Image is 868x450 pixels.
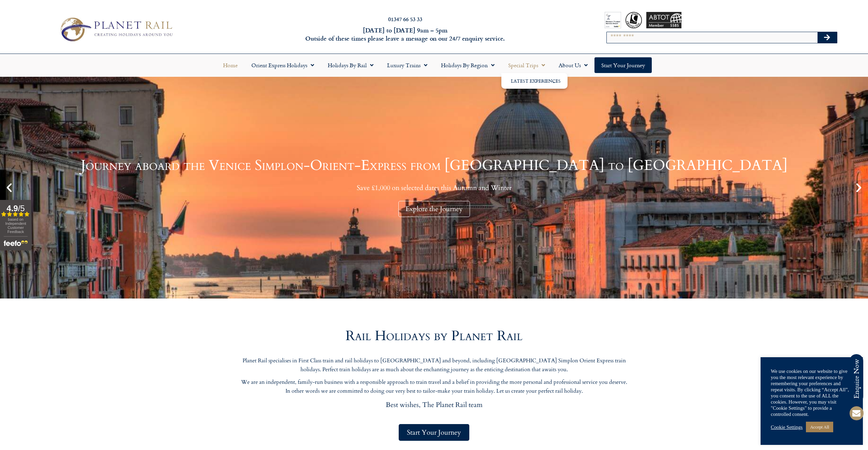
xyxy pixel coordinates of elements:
a: Orient Express Holidays [245,57,321,73]
h1: Journey aboard the Venice Simplon-Orient-Express from [GEOGRAPHIC_DATA] to [GEOGRAPHIC_DATA] [81,158,788,173]
a: Holidays by Rail [321,57,380,73]
p: Save £1,000 on selected dates this Autumn and Winter [81,184,788,192]
span: Best wishes, The Planet Rail team [386,400,483,409]
ul: Special Trips [501,73,568,89]
button: Search [818,32,837,43]
h2: Rail Holidays by Planet Rail [240,329,629,343]
p: We are an independent, family-run business with a responsible approach to train travel and a beli... [240,378,629,395]
img: Planet Rail Train Holidays Logo [56,15,176,44]
div: Explore the Journey [398,201,470,217]
nav: Menu [3,57,865,73]
a: Holidays by Region [434,57,501,73]
div: Previous slide [3,182,15,193]
a: Accept All [806,422,833,432]
a: Start Your Journey [399,424,469,441]
a: Start your Journey [594,57,652,73]
a: 01347 66 53 33 [388,15,422,23]
div: Next slide [853,182,865,193]
div: We use cookies on our website to give you the most relevant experience by remembering your prefer... [771,368,853,417]
a: Cookie Settings [771,424,803,430]
span: Start Your Journey [407,428,461,437]
h6: [DATE] to [DATE] 9am – 5pm Outside of these times please leave a message on our 24/7 enquiry serv... [233,26,577,42]
p: Planet Rail specialises in First Class train and rail holidays to [GEOGRAPHIC_DATA] and beyond, i... [240,357,629,374]
a: Latest Experiences [501,73,568,89]
a: About Us [552,57,594,73]
a: Home [216,57,245,73]
a: Luxury Trains [380,57,434,73]
a: Special Trips [501,57,552,73]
